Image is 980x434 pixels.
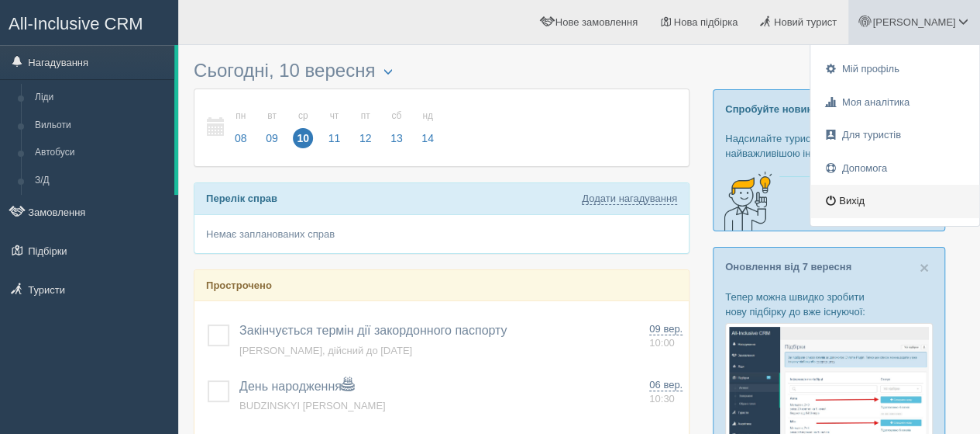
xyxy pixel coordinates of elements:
[725,131,933,161] p: Надсилайте туристам красиві інфолисти з найважливішою інформацією про подорож
[387,128,407,148] span: 13
[231,109,251,123] small: пн
[810,152,979,186] a: Допомога
[920,259,929,276] button: Close
[9,14,143,33] span: All-Inclusive CRM
[810,53,979,86] a: Мій профіль
[206,279,272,291] b: Прострочено
[725,102,933,116] p: Спробуйте новинку!
[239,400,386,411] a: BUDZINSKYI [PERSON_NAME]
[356,128,376,148] span: 12
[649,393,675,404] span: 10:30
[257,101,287,155] a: вт 09
[582,193,677,205] a: Додати нагадування
[382,101,411,155] a: сб 13
[239,324,507,337] a: Закінчується термін дії закордонного паспорту
[810,185,979,218] a: Вихід
[28,139,174,167] a: Автобуси
[842,96,910,108] span: Моя аналітика
[649,379,683,391] span: 06 вер.
[872,16,955,28] span: [PERSON_NAME]
[239,380,354,393] a: День народження
[649,323,683,335] span: 09 вер.
[418,109,438,123] small: нд
[413,101,438,155] a: нд 14
[674,16,738,28] span: Нова підбірка
[239,345,412,356] a: [PERSON_NAME], дійсний до [DATE]
[387,109,407,123] small: сб
[262,128,282,148] span: 09
[810,86,979,120] a: Моя аналітика
[351,101,380,155] a: пт 12
[725,290,933,319] p: Тепер можна швидко зробити нову підбірку до вже існуючої:
[206,193,277,204] b: Перелік справ
[649,378,683,407] a: 06 вер. 10:30
[555,16,638,28] span: Нове замовлення
[842,162,887,174] span: Допомога
[262,109,282,123] small: вт
[293,128,313,148] span: 10
[842,63,899,75] span: Мій профіль
[1,1,177,43] a: All-Inclusive CRM
[810,119,979,152] a: Для туристів
[920,259,929,276] span: ×
[320,101,349,155] a: чт 11
[194,61,689,81] h3: Сьогодні, 10 вересня
[356,109,376,123] small: пт
[28,112,174,140] a: Вильоти
[288,101,318,155] a: ср 10
[325,109,345,123] small: чт
[231,128,251,148] span: 08
[649,337,675,349] span: 10:00
[194,215,689,253] div: Немає запланованих справ
[293,109,313,123] small: ср
[28,84,174,112] a: Ліди
[842,129,901,141] span: Для туристів
[649,322,683,351] a: 09 вер. 10:00
[725,261,851,273] a: Оновлення від 7 вересня
[714,170,775,232] img: creative-idea-2907357.png
[418,128,438,148] span: 14
[28,167,174,195] a: З/Д
[226,101,256,155] a: пн 08
[325,128,345,148] span: 11
[774,16,837,28] span: Новий турист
